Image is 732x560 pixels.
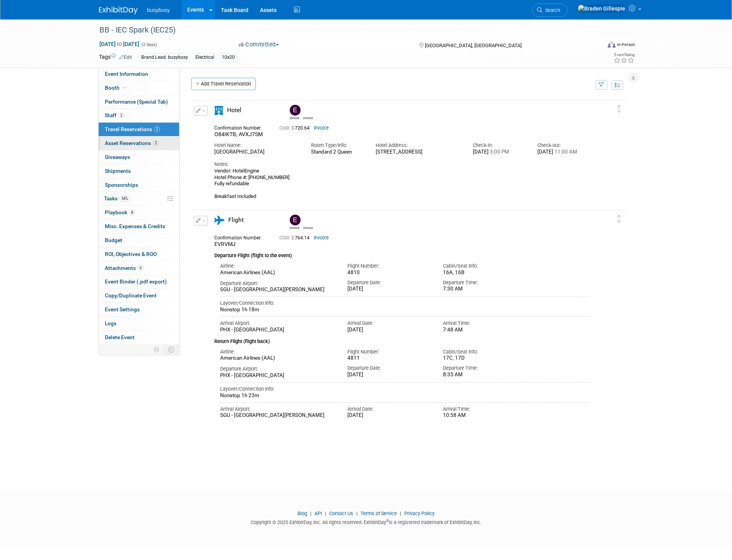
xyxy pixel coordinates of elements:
[105,182,138,188] span: Sponsorships
[425,43,522,48] span: [GEOGRAPHIC_DATA], [GEOGRAPHIC_DATA]
[553,149,577,155] span: 11:00 AM
[154,126,160,132] span: 2
[214,248,590,260] div: Departure Flight (flight to the event)
[99,53,132,62] td: Tags
[220,300,590,307] div: Layover/Connection Info:
[443,279,527,286] div: Departure Time:
[119,55,132,60] a: Edit
[99,164,179,178] a: Shipments
[214,161,590,168] div: Notes:
[99,192,179,205] a: Tasks54%
[301,215,315,230] div: Tanner Smith
[220,406,336,413] div: Arrival Airport:
[105,320,116,326] span: Logs
[473,142,526,149] div: Check-in:
[118,113,124,118] span: 2
[99,331,179,344] a: Delete Event
[99,206,179,219] a: Playbook8
[473,149,526,155] div: [DATE]
[376,142,461,149] div: Hotel Address:
[99,317,179,330] a: Logs
[315,510,322,516] a: API
[443,365,527,372] div: Departure Time:
[105,154,130,160] span: Giveaways
[323,510,328,516] span: |
[99,289,179,302] a: Copy/Duplicate Event
[105,334,135,340] span: Delete Event
[303,105,314,116] img: Tanner Smith
[99,261,179,275] a: Attachments6
[214,168,590,200] div: Vendor: HotelEngine Hotel Phone #: [PHONE_NUMBER] Fully refundable Breakfast Included
[99,234,179,247] a: Budget
[220,307,590,313] div: Nonstop 1h 18m
[347,327,431,333] div: [DATE]
[311,142,364,149] div: Room Type/Info:
[99,109,179,122] a: Staff2
[123,85,127,90] i: Booth reservation complete
[443,327,527,333] div: 7:48 AM
[193,53,217,61] div: Electrical
[129,210,135,215] span: 8
[105,168,131,174] span: Shipments
[347,406,431,413] div: Arrival Date:
[404,510,434,516] a: Privacy Policy
[542,7,560,13] span: Search
[105,251,157,257] span: ROI, Objectives & ROO
[150,345,164,355] td: Personalize Event Tab Strip
[147,7,170,13] span: busybusy
[105,85,128,91] span: Booth
[347,320,431,327] div: Arrival Date:
[104,195,130,201] span: Tasks
[105,140,159,146] span: Asset Reservations
[191,78,256,90] a: Add Travel Reservation
[279,125,313,131] span: 720.64
[303,116,313,120] div: Tanner Smith
[314,235,329,241] a: Invoice
[347,412,431,419] div: [DATE]
[347,263,431,270] div: Flight Number:
[220,270,336,276] div: American Airlines (AAL)
[99,123,179,136] a: Travel Reservations2
[120,196,130,201] span: 54%
[99,178,179,192] a: Sponsorships
[290,116,299,120] div: Evan Chandler
[303,225,313,230] div: Tanner Smith
[214,106,223,115] i: Hotel
[220,393,590,399] div: Nonstop 1h 23m
[99,248,179,261] a: ROI, Objectives & ROO
[105,209,135,215] span: Playbook
[329,510,353,516] a: Contact Us
[599,83,604,88] i: Filter by Traveler
[220,287,336,293] div: SGU - [GEOGRAPHIC_DATA][PERSON_NAME]
[105,292,157,299] span: Copy/Duplicate Event
[105,99,168,105] span: Performance (Special Tab)
[214,233,268,241] div: Confirmation Number:
[443,412,527,419] div: 10:58 AM
[227,107,241,114] span: Hotel
[347,348,431,355] div: Flight Number:
[220,327,336,333] div: PHX - [GEOGRAPHIC_DATA]
[164,345,180,355] td: Toggle Event Tabs
[105,265,144,271] span: Attachments
[214,333,590,345] div: Return Flight (flight back)
[308,510,313,516] span: |
[105,237,122,243] span: Budget
[290,225,299,230] div: Evan Chandler
[347,355,431,362] div: 4811
[105,223,165,229] span: Misc. Expenses & Credits
[220,372,336,379] div: PHX - [GEOGRAPHIC_DATA]
[398,510,403,516] span: |
[97,23,589,37] div: BB - IEC Spark (IEC25)
[608,41,616,48] img: Format-Inperson.png
[105,306,140,312] span: Event Settings
[116,41,123,47] span: to
[214,131,263,137] span: O84IKTB, AVXJ7SM
[347,372,431,378] div: [DATE]
[220,412,336,419] div: SGU - [GEOGRAPHIC_DATA][PERSON_NAME]
[220,365,336,372] div: Departure Airport:
[303,215,314,225] img: Tanner Smith
[532,3,568,17] a: Search
[236,41,282,49] button: Committed
[443,270,527,276] div: 16A, 16B
[138,265,144,271] span: 6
